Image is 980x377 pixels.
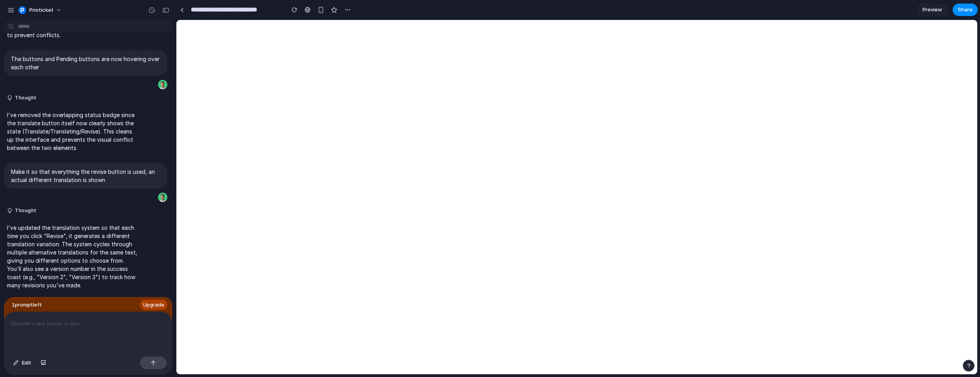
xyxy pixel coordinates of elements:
p: Make it so that everything the revise button is used, an actual different translation is shown [11,168,160,184]
p: The buttons and Pending buttons are now hovering over each other [11,55,160,71]
span: 1 prompt left [12,301,42,309]
button: Share [953,4,978,16]
span: Share [958,6,973,14]
button: Prioticket [15,4,66,16]
span: Upgrade [143,301,164,309]
button: Edit [9,357,35,369]
span: Prioticket [29,6,54,14]
p: I've updated the translation system so that each time you click "Revise", it generates a differen... [7,224,138,289]
a: Preview [917,4,948,16]
span: Edit [22,359,31,367]
span: Preview [923,6,942,14]
button: Upgrade [140,299,167,310]
p: I've removed the overlapping status badge since the translate button itself now clearly shows the... [7,111,138,152]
